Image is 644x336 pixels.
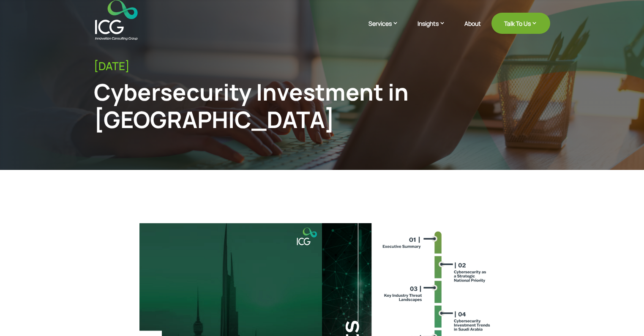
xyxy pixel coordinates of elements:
div: [DATE] [94,60,550,73]
a: Insights [418,19,454,40]
a: Services [368,19,407,40]
div: Cybersecurity Investment in [GEOGRAPHIC_DATA] [94,78,445,133]
a: Talk To Us [491,13,550,34]
a: About [464,20,481,40]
